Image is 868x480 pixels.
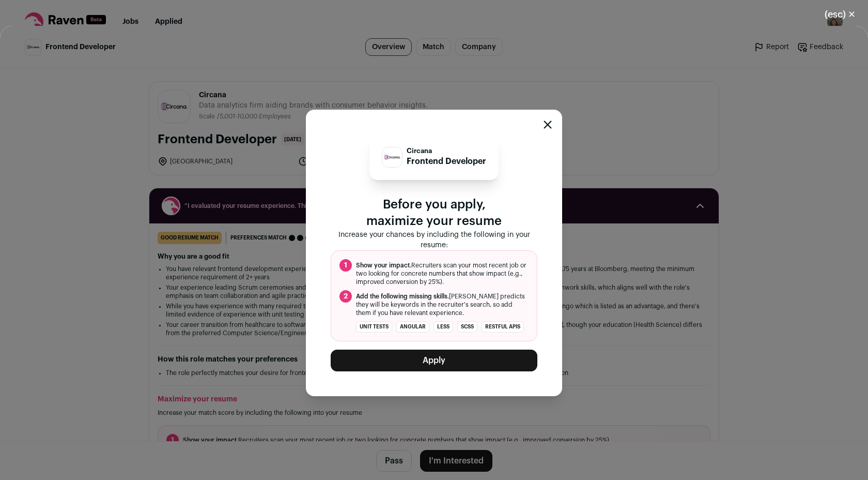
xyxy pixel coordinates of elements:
li: RESTful APIs [482,321,524,333]
li: unit tests [356,321,392,333]
p: Frontend Developer [407,155,486,168]
span: [PERSON_NAME] predicts they will be keywords in the recruiter's search, so add them if you have r... [356,292,529,317]
span: Show your impact. [356,262,411,268]
p: Before you apply, maximize your resume [331,197,537,230]
p: Increase your chances by including the following in your resume: [331,230,537,250]
span: Add the following missing skills. [356,293,449,299]
li: Angular [396,321,429,333]
button: Apply [331,350,537,371]
span: 1 [339,259,352,272]
li: SCSS [457,321,477,333]
li: LESS [433,321,453,333]
span: 2 [339,290,352,303]
img: b48c50ad4e75ea96e5c8008e9182a4f4faab07dee62285ea664d1f1d98bb7e4d [382,147,402,167]
button: Close modal [544,121,552,129]
span: Recruiters scan your most recent job or two looking for concrete numbers that show impact (e.g., ... [356,261,529,286]
button: Close modal [812,3,868,26]
p: Circana [407,147,486,155]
